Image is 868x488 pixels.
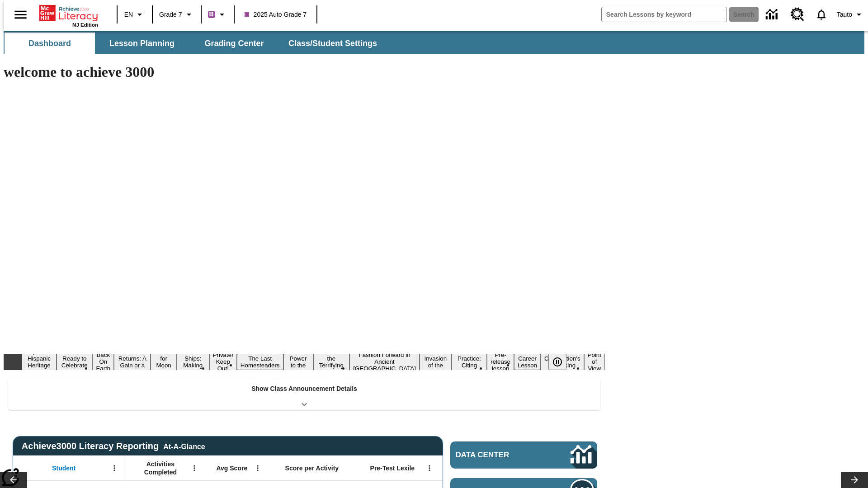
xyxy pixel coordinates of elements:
span: Score per Activity [285,464,339,472]
span: Avg Score [216,464,247,472]
span: 2025 Auto Grade 7 [245,10,307,19]
div: Pause [548,354,576,370]
button: Slide 17 Point of View [584,350,605,373]
a: Data Center [450,441,597,469]
span: Achieve3000 Literacy Reporting [22,441,205,451]
span: Activities Completed [131,460,190,476]
div: SubNavbar [4,31,864,54]
button: Slide 3 Back On Earth [92,350,114,373]
button: Slide 7 Private! Keep Out! [209,350,237,373]
button: Open Menu [423,461,436,475]
button: Slide 5 Time for Moon Rules? [151,347,176,377]
button: Slide 16 The Constitution's Balancing Act [541,347,584,377]
span: Grade 7 [159,10,182,19]
div: SubNavbar [4,33,385,54]
button: Lesson Planning [97,33,187,54]
button: Dashboard [5,33,95,54]
button: Profile/Settings [833,6,868,23]
button: Open Menu [251,461,264,475]
button: Pause [548,354,566,370]
a: Data Center [760,2,785,27]
span: Class/Student Settings [288,38,377,49]
button: Slide 11 Fashion Forward in Ancient Rome [349,350,420,373]
span: Pre-Test Lexile [370,464,415,472]
a: Notifications [810,3,833,26]
span: Student [52,464,75,472]
span: Tauto [837,10,852,19]
button: Slide 2 Get Ready to Celebrate Juneteenth! [57,347,92,377]
button: Slide 13 Mixed Practice: Citing Evidence [452,347,487,377]
button: Open Menu [188,461,201,475]
div: At-A-Glance [163,441,205,451]
p: Show Class Announcement Details [251,384,357,394]
span: Data Center [456,450,540,460]
button: Slide 6 Cruise Ships: Making Waves [177,347,209,377]
div: Show Class Announcement Details [8,379,600,410]
button: Slide 15 Career Lesson [514,354,541,370]
button: Language: EN, Select a language [120,6,149,23]
button: Grade: Grade 7, Select a grade [156,6,198,23]
button: Slide 14 Pre-release lesson [487,350,514,373]
button: Open side menu [7,1,34,28]
button: Lesson carousel, Next [841,472,868,488]
button: Slide 10 Attack of the Terrifying Tomatoes [313,347,350,377]
span: EN [124,10,133,19]
button: Grading Center [189,33,279,54]
h1: welcome to achieve 3000 [4,64,605,80]
button: Slide 8 The Last Homesteaders [237,354,283,370]
button: Class/Student Settings [281,33,384,54]
span: B [209,9,214,20]
span: Grading Center [204,38,264,49]
span: Lesson Planning [109,38,175,49]
button: Slide 9 Solar Power to the People [283,347,313,377]
a: Resource Center, Will open in new tab [785,2,810,27]
button: Slide 4 Free Returns: A Gain or a Drain? [114,347,151,377]
a: Home [39,4,98,22]
input: search field [602,7,726,22]
span: NJ Edition [72,22,98,28]
span: Dashboard [28,38,71,49]
button: Slide 12 The Invasion of the Free CD [420,347,452,377]
button: Open Menu [108,461,121,475]
button: Slide 1 ¡Viva Hispanic Heritage Month! [22,347,57,377]
button: Boost Class color is purple. Change class color [204,6,231,23]
div: Home [39,3,98,28]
